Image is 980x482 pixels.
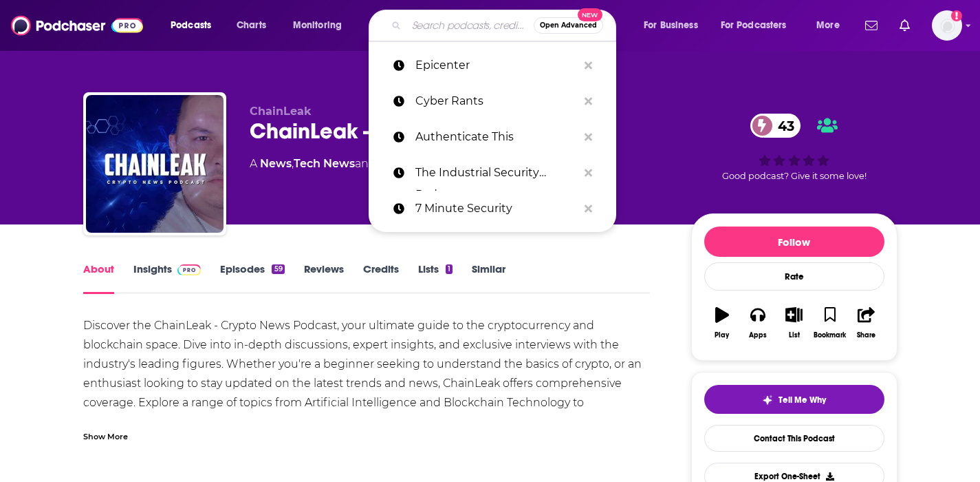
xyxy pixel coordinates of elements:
button: Open AdvancedNew [534,17,603,34]
div: Bookmark [814,331,846,339]
div: Discover the ChainLeak - Crypto News Podcast, your ultimate guide to the cryptocurrency and block... [83,316,651,470]
div: 59 [272,264,284,274]
div: Play [715,331,729,339]
p: Authenticate This [415,119,578,155]
a: Similar [472,262,505,294]
span: 43 [764,114,801,138]
a: Show notifications dropdown [894,14,915,37]
a: Lists1 [418,262,453,294]
div: Rate [704,262,884,291]
a: Contact This Podcast [704,425,884,452]
a: 7 Minute Security [369,191,616,227]
span: Logged in as DineRacoma [932,10,962,41]
div: 1 [446,264,453,274]
p: Cyber Rants [415,83,578,119]
button: open menu [634,14,715,36]
a: Tech News [294,157,355,170]
button: open menu [161,14,229,36]
img: User Profile [932,10,962,41]
button: Play [704,298,740,348]
span: and [355,157,376,170]
a: Charts [228,14,274,36]
span: Charts [237,16,266,35]
input: Search podcasts, credits, & more... [406,14,534,36]
a: Epicenter [369,48,616,83]
a: 43 [750,114,801,138]
img: Podchaser Pro [177,264,202,275]
button: Bookmark [812,298,848,348]
a: Cyber Rants [369,83,616,119]
div: Share [857,331,875,339]
div: Apps [749,331,767,339]
button: Share [848,298,884,348]
img: ChainLeak - Crypto News Podcast [86,95,224,233]
img: tell me why sparkle [762,395,773,406]
span: For Podcasters [721,16,787,35]
button: Apps [740,298,776,348]
a: InsightsPodchaser Pro [133,262,202,294]
span: More [816,16,840,35]
span: Podcasts [171,16,211,35]
a: Episodes59 [220,262,284,294]
button: open menu [712,14,807,36]
a: News [260,157,292,170]
a: Authenticate This [369,119,616,155]
div: A podcast [250,156,479,172]
span: For Business [644,16,698,35]
span: , [292,157,294,170]
a: Reviews [304,262,344,294]
button: List [776,298,812,348]
img: Podchaser - Follow, Share and Rate Podcasts [11,12,143,39]
a: Credits [363,262,399,294]
div: Search podcasts, credits, & more... [382,10,629,41]
div: List [789,331,800,339]
span: ChainLeak [250,105,312,118]
p: 7 Minute Security [415,191,578,227]
a: The Industrial Security Podcast [369,155,616,191]
button: Show profile menu [932,10,962,41]
span: New [578,8,602,21]
a: Show notifications dropdown [860,14,883,37]
div: 43Good podcast? Give it some love! [691,105,897,190]
button: open menu [807,14,857,36]
span: Tell Me Why [778,395,826,406]
button: tell me why sparkleTell Me Why [704,385,884,414]
p: Epicenter [415,48,578,83]
svg: Add a profile image [951,10,962,21]
button: open menu [283,14,360,36]
a: About [83,262,114,294]
span: Good podcast? Give it some love! [722,171,867,181]
span: Monitoring [293,16,342,35]
button: Follow [704,227,884,257]
p: The Industrial Security Podcast [415,155,578,191]
span: Open Advanced [540,22,597,29]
